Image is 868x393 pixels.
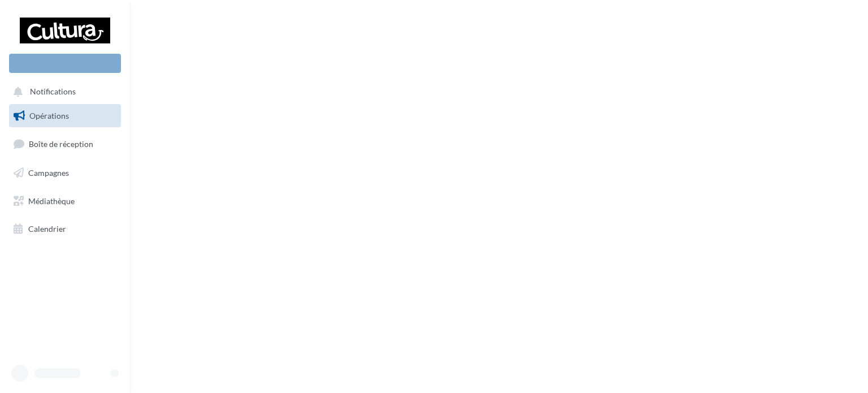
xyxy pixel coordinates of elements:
span: Notifications [30,87,76,97]
span: Boîte de réception [29,139,93,149]
span: Calendrier [28,224,66,234]
a: Boîte de réception [7,132,123,156]
span: Campagnes [28,168,69,178]
a: Campagnes [7,161,123,185]
div: Nouvelle campagne [9,54,121,73]
a: Calendrier [7,217,123,241]
span: Opérations [29,111,69,120]
a: Opérations [7,104,123,128]
span: Médiathèque [28,196,75,205]
a: Médiathèque [7,189,123,213]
